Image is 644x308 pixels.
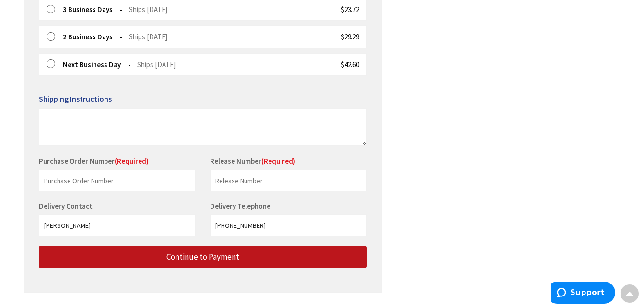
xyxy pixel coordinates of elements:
span: Ships [DATE] [129,32,167,41]
strong: 3 Business Days [63,5,123,14]
span: Continue to Payment [166,251,239,262]
span: (Required) [115,156,149,166]
button: Continue to Payment [39,246,367,268]
input: Purchase Order Number [39,170,196,191]
strong: Next Business Day [63,60,131,69]
iframe: Opens a widget where you can find more information [551,282,615,306]
span: Ships [DATE] [129,5,167,14]
span: Shipping Instructions [39,94,112,104]
span: Ships [DATE] [137,60,176,69]
span: $23.72 [341,5,359,14]
input: Release Number [210,170,367,191]
label: Release Number [210,156,295,166]
span: (Required) [261,156,295,166]
strong: 2 Business Days [63,32,123,41]
label: Delivery Telephone [210,201,273,211]
span: $29.29 [341,32,359,41]
span: $42.60 [341,60,359,69]
label: Purchase Order Number [39,156,149,166]
label: Delivery Contact [39,201,95,211]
